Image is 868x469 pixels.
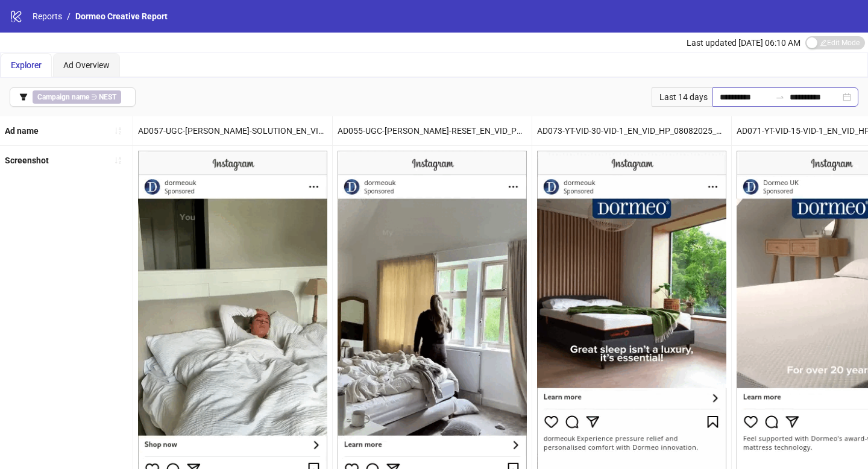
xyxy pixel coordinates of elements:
[687,38,800,48] span: Last updated [DATE] 06:10 AM
[10,87,136,107] button: Campaign name ∋ NEST
[5,126,39,136] b: Ad name
[63,60,110,70] span: Ad Overview
[775,92,785,102] span: to
[532,116,731,145] div: AD073-YT-VID-30-VID-1_EN_VID_HP_08082025_ALLG_CC_SC1_USP8_BRAND
[75,11,168,21] span: Dormeo Creative Report
[33,90,121,104] span: ∋
[11,60,42,70] span: Explorer
[19,93,28,101] span: filter
[114,127,122,135] span: sort-ascending
[133,116,332,145] div: AD057-UGC-[PERSON_NAME]-SOLUTION_EN_VID_PP_29072025_ALLG_NSE_SC13_None_
[652,87,712,107] div: Last 14 days
[67,10,71,23] li: /
[333,116,532,145] div: AD055-UGC-[PERSON_NAME]-RESET_EN_VID_PP_29072025_ALLG_NSE_SC13_None_
[99,93,116,101] b: NEST
[114,156,122,165] span: sort-ascending
[5,156,49,165] b: Screenshot
[37,93,89,101] b: Campaign name
[30,10,64,23] a: Reports
[775,92,785,102] span: swap-right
